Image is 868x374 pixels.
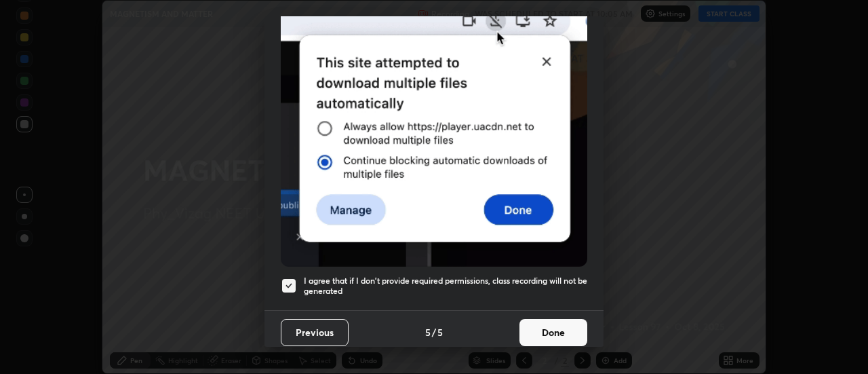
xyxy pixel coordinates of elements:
button: Done [519,319,587,346]
h4: 5 [425,325,431,339]
h5: I agree that if I don't provide required permissions, class recording will not be generated [304,276,587,297]
h4: 5 [437,325,443,339]
h4: / [432,325,436,339]
button: Previous [281,319,349,346]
